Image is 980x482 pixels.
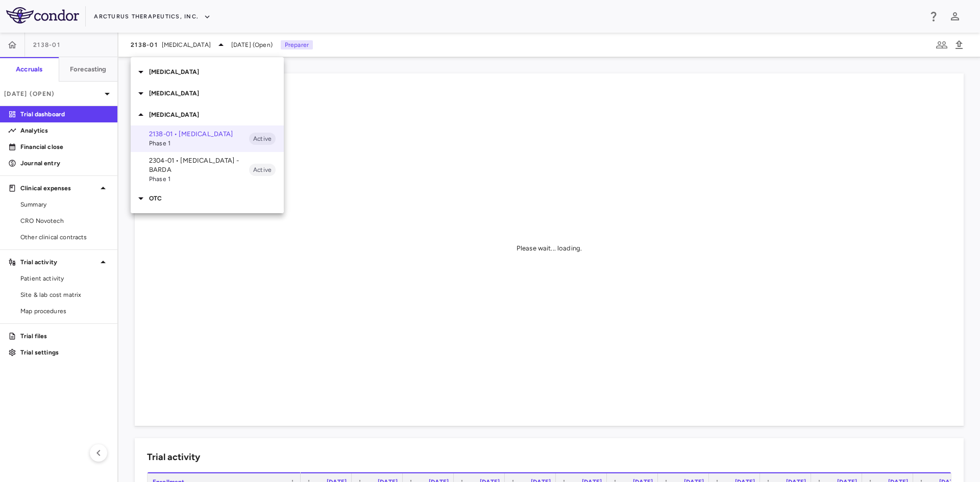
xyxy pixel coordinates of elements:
div: [MEDICAL_DATA] [131,61,284,83]
p: 2304-01 • [MEDICAL_DATA] - BARDA [149,156,249,174]
div: 2304-01 • [MEDICAL_DATA] - BARDAPhase 1Active [131,152,284,188]
p: OTC [149,194,284,203]
div: [MEDICAL_DATA] [131,104,284,125]
span: Active [249,165,276,174]
div: OTC [131,188,284,209]
span: Active [249,134,276,143]
div: 2138-01 • [MEDICAL_DATA]Phase 1Active [131,125,284,152]
p: [MEDICAL_DATA] [149,110,284,119]
p: [MEDICAL_DATA] [149,89,284,98]
span: Phase 1 [149,174,249,184]
p: 2138-01 • [MEDICAL_DATA] [149,130,249,139]
p: [MEDICAL_DATA] [149,67,284,77]
div: [MEDICAL_DATA] [131,83,284,104]
span: Phase 1 [149,139,249,148]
